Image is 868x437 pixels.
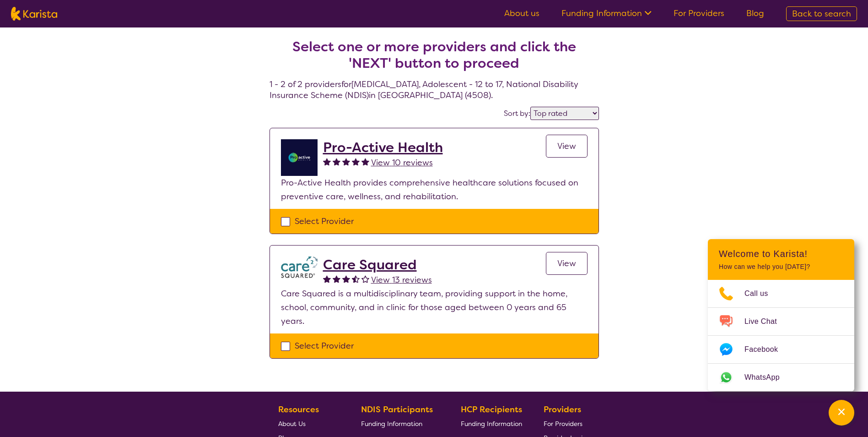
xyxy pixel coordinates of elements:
a: View [546,135,588,158]
h2: Select one or more providers and click the 'NEXT' button to proceed [280,38,588,71]
b: NDIS Participants [361,404,433,415]
a: Funding Information [461,416,522,431]
span: View [557,141,576,152]
img: halfstar [352,275,360,283]
ul: Choose channel [708,280,854,391]
a: Web link opens in a new tab. [708,364,854,391]
a: Back to search [786,6,857,21]
span: Call us [744,287,779,300]
a: View 13 reviews [371,273,432,287]
p: Pro-Active Health provides comprehensive healthcare solutions focused on preventive care, wellnes... [281,176,588,203]
img: fullstar [342,158,350,165]
img: fullstar [333,275,340,283]
p: How can we help you [DATE]? [719,263,843,271]
span: View 13 reviews [371,274,432,285]
span: View [557,258,576,269]
span: About Us [278,420,306,428]
span: Back to search [792,8,851,19]
a: Funding Information [561,8,652,19]
a: View 10 reviews [371,156,433,169]
a: Pro-Active Health [323,139,443,156]
img: fullstar [323,158,331,165]
b: Providers [544,404,581,415]
p: Care Squared is a multidisciplinary team, providing support in the home, school, community, and i... [281,287,588,328]
label: Sort by: [504,109,530,118]
a: Blog [746,8,764,19]
b: HCP Recipients [461,404,522,415]
a: About Us [278,416,340,431]
a: For Providers [544,416,586,431]
a: Care Squared [323,257,432,273]
span: Funding Information [361,420,422,428]
span: Live Chat [744,315,788,328]
img: emptystar [361,275,369,283]
a: View [546,252,588,275]
h4: 1 - 2 of 2 providers for [MEDICAL_DATA] , Adolescent - 12 to 17 , National Disability Insurance S... [270,16,599,101]
button: Channel Menu [829,400,854,426]
span: Funding Information [461,420,522,428]
div: Channel Menu [708,239,854,391]
img: fullstar [342,275,350,283]
span: View 10 reviews [371,157,433,168]
a: For Providers [674,8,724,19]
b: Resources [278,404,319,415]
h2: Welcome to Karista! [719,248,843,259]
img: fullstar [361,158,369,165]
img: jdgr5huzsaqxc1wfufya.png [281,139,318,176]
span: For Providers [544,420,582,428]
a: Funding Information [361,416,440,431]
img: Karista logo [11,7,57,21]
img: fullstar [323,275,331,283]
a: About us [504,8,539,19]
img: fullstar [352,158,360,165]
span: WhatsApp [744,371,791,384]
img: fullstar [333,158,340,165]
span: Facebook [744,343,789,356]
img: watfhvlxxexrmzu5ckj6.png [281,257,318,278]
